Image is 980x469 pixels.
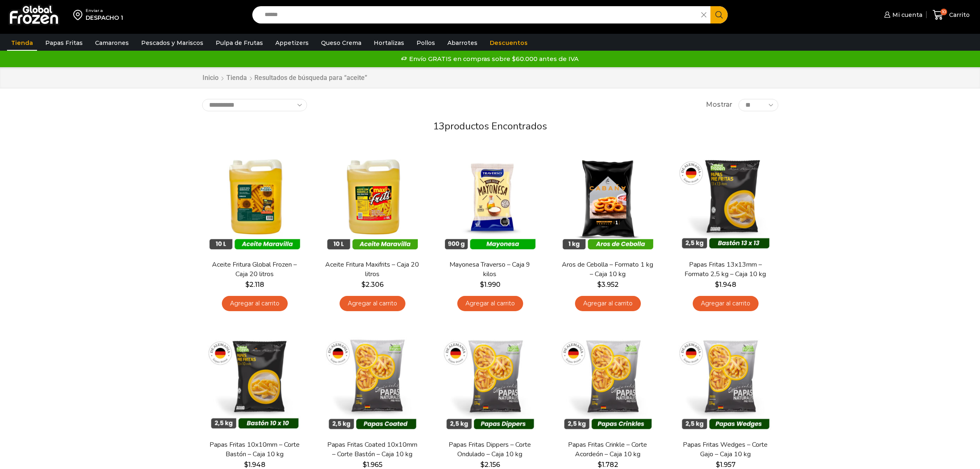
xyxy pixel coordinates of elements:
a: Inicio [202,73,219,83]
img: address-field-icon.svg [73,8,86,22]
a: Agregar al carrito: “Aceite Fritura Maxifrits - Caja 20 litros” [340,296,405,311]
a: Queso Crema [317,35,365,51]
span: $ [245,281,249,288]
div: DESPACHO 1 [86,14,123,22]
bdi: 3.952 [597,281,619,288]
bdi: 2.306 [361,281,384,288]
span: $ [244,461,248,469]
a: Papas Fritas Wedges – Corte Gajo – Caja 10 kg [678,440,773,459]
a: Papas Fritas Dippers – Corte Ondulado – Caja 10 kg [442,440,537,459]
a: Aceite Fritura Maxifrits – Caja 20 litros [325,260,419,279]
a: Aros de Cebolla – Formato 1 kg – Caja 10 kg [560,260,655,279]
span: Carrito [947,11,970,19]
bdi: 2.156 [480,461,500,469]
select: Pedido de la tienda [202,99,307,111]
a: Abarrotes [443,35,482,51]
bdi: 1.948 [244,461,265,469]
a: Agregar al carrito: “Mayonesa Traverso - Caja 9 kilos” [457,296,523,311]
bdi: 1.990 [480,281,500,288]
a: Aceite Fritura Global Frozen – Caja 20 litros [207,260,302,279]
span: Mostrar [706,100,732,110]
a: Papas Fritas [41,35,87,51]
bdi: 1.782 [598,461,618,469]
a: Agregar al carrito: “Aceite Fritura Global Frozen – Caja 20 litros” [222,296,288,311]
bdi: 1.948 [715,281,736,288]
span: $ [716,461,720,469]
a: Tienda [7,35,37,51]
button: Search button [710,6,728,23]
span: productos encontrados [445,120,547,133]
span: $ [480,461,484,469]
a: 10 Carrito [931,5,972,25]
a: Agregar al carrito: “Aros de Cebolla - Formato 1 kg - Caja 10 kg” [575,296,641,311]
a: Hortalizas [370,35,408,51]
span: 10 [940,9,947,15]
span: $ [363,461,367,469]
bdi: 1.965 [363,461,382,469]
a: Descuentos [486,35,532,51]
a: Pescados y Mariscos [137,35,207,51]
a: Appetizers [271,35,313,51]
bdi: 2.118 [245,281,264,288]
nav: Breadcrumb [202,73,367,83]
span: Mi cuenta [890,11,922,19]
a: Tienda [226,73,247,83]
span: 13 [433,120,445,133]
span: $ [480,281,484,288]
span: $ [598,461,602,469]
a: Pollos [412,35,439,51]
a: Papas Fritas 10x10mm – Corte Bastón – Caja 10 kg [207,440,302,459]
div: Enviar a [86,8,123,14]
span: $ [597,281,601,288]
a: Papas Fritas Coated 10x10mm – Corte Bastón – Caja 10 kg [325,440,419,459]
a: Pulpa de Frutas [212,35,267,51]
a: Camarones [91,35,133,51]
a: Mi cuenta [882,7,922,23]
span: $ [715,281,719,288]
a: Papas Fritas Crinkle – Corte Acordeón – Caja 10 kg [560,440,655,459]
a: Mayonesa Traverso – Caja 9 kilos [442,260,537,279]
a: Agregar al carrito: “Papas Fritas 13x13mm - Formato 2,5 kg - Caja 10 kg” [693,296,759,311]
h1: Resultados de búsqueda para “aceite” [254,74,367,82]
bdi: 1.957 [716,461,736,469]
a: Papas Fritas 13x13mm – Formato 2,5 kg – Caja 10 kg [678,260,773,279]
span: $ [361,281,365,288]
